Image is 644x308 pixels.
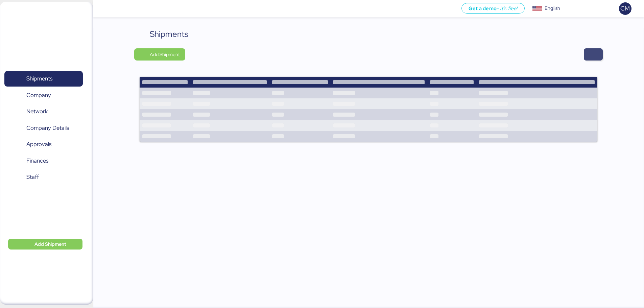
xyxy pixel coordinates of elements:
[34,240,66,248] span: Add Shipment
[4,120,83,136] a: Company Details
[26,139,51,149] span: Approvals
[8,239,82,250] button: Add Shipment
[26,90,51,100] span: Company
[26,123,69,133] span: Company Details
[26,106,48,116] span: Network
[134,48,185,61] button: Add Shipment
[26,156,48,166] span: Finances
[4,169,83,185] a: Staff
[150,50,180,58] span: Add Shipment
[150,28,188,40] div: Shipments
[4,153,83,168] a: Finances
[4,137,83,152] a: Approvals
[545,5,560,12] div: English
[26,74,52,84] span: Shipments
[26,172,39,182] span: Staff
[97,3,109,15] button: Menu
[620,4,630,13] span: CM
[4,71,83,87] a: Shipments
[4,87,83,103] a: Company
[4,104,83,119] a: Network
